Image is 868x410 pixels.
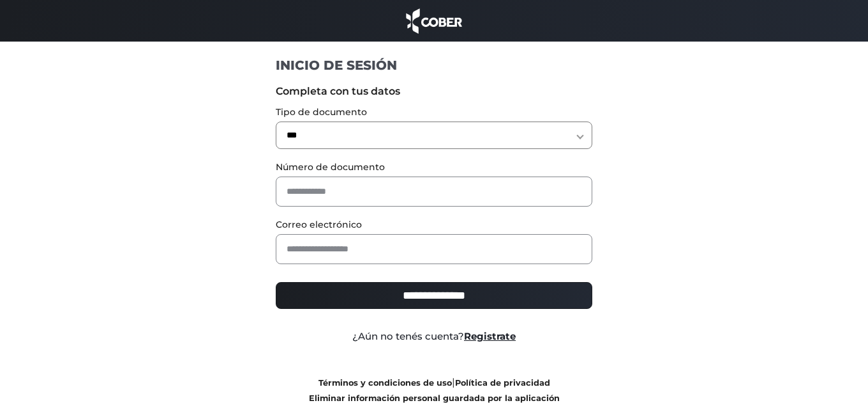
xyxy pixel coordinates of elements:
[318,378,452,388] a: Términos y condiciones de uso
[309,393,560,403] a: Eliminar información personal guardada por la aplicación
[403,6,465,35] img: cober_marca.png
[276,218,593,232] label: Correo electrónico
[455,378,550,388] a: Política de privacidad
[276,161,593,174] label: Número de documento
[276,84,593,99] label: Completa con tus datos
[276,57,593,74] h1: INICIO DE SESIÓN
[266,375,602,406] div: |
[266,329,602,344] div: ¿Aún no tenés cuenta?
[276,106,593,119] label: Tipo de documento
[464,330,516,342] a: Registrate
